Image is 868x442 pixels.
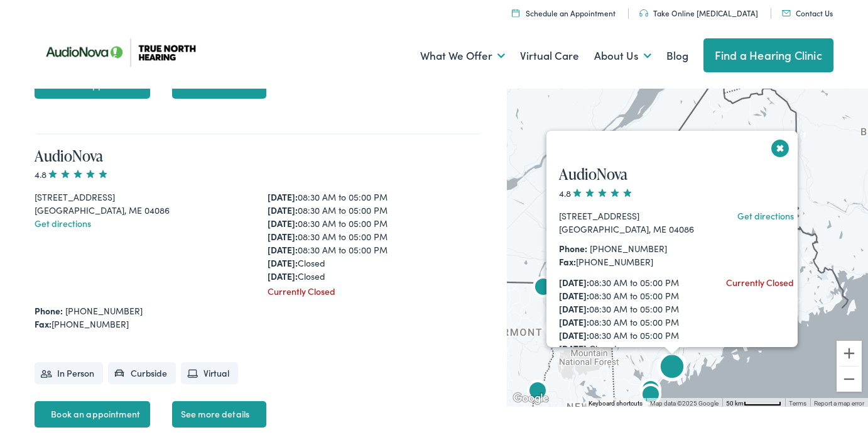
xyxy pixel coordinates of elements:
a: Terms (opens in new tab) [789,400,806,407]
div: AudioNova [636,376,666,406]
div: AudioNova [657,354,687,384]
strong: [DATE]: [268,230,298,243]
span: 4.8 [559,187,634,199]
strong: [DATE]: [268,217,298,229]
div: 08:30 AM to 05:00 PM 08:30 AM to 05:00 PM 08:30 AM to 05:00 PM 08:30 AM to 05:00 PM 08:30 AM to 0... [268,191,482,283]
img: Mail icon in color code ffb348, used for communication purposes [782,10,791,16]
img: Headphones icon in color code ffb348 [639,9,648,17]
div: [PHONE_NUMBER] [35,318,482,331]
strong: [DATE]: [559,329,589,341]
button: Map Scale: 50 km per 56 pixels [722,398,785,407]
strong: [DATE]: [559,316,589,328]
div: AudioNova [528,273,558,304]
a: [PHONE_NUMBER] [65,304,143,317]
span: 50 km [726,400,744,407]
button: Close [769,137,791,159]
span: 4.8 [35,168,109,180]
li: Curbside [108,362,176,384]
div: AudioNova [636,381,666,411]
a: Take Online [MEDICAL_DATA] [639,8,758,18]
div: True North Hearing by AudioNova [523,377,553,407]
div: Currently Closed [726,276,794,289]
div: AudioNova [540,315,570,345]
a: Book an appointment [35,401,150,428]
img: Icon symbolizing a calendar in color code ffb348 [512,9,519,17]
a: AudioNova [35,145,103,166]
div: [PHONE_NUMBER] [559,255,702,268]
button: Keyboard shortcuts [589,399,643,408]
div: [GEOGRAPHIC_DATA], ME 04086 [559,223,702,236]
strong: [DATE]: [559,302,589,315]
span: Map data ©2025 Google [650,400,719,407]
a: Find a Hearing Clinic [703,38,833,72]
div: [STREET_ADDRESS] [35,191,249,204]
strong: [DATE]: [268,191,298,203]
a: Report a map error [814,400,864,407]
a: About Us [594,33,651,79]
a: Virtual Care [520,33,579,79]
div: 08:30 AM to 05:00 PM 08:30 AM to 05:00 PM 08:30 AM to 05:00 PM 08:30 AM to 05:00 PM 08:30 AM to 0... [559,276,702,368]
a: Blog [666,33,688,79]
strong: [DATE]: [559,276,589,289]
img: Google [510,390,551,407]
button: Zoom in [837,341,862,366]
strong: Phone: [559,242,587,255]
li: Virtual [181,362,238,384]
a: AudioNova [559,163,627,184]
strong: Fax: [35,318,52,330]
a: Contact Us [782,8,833,18]
strong: [DATE]: [268,257,298,269]
a: Schedule an Appointment [512,8,616,18]
div: [STREET_ADDRESS] [559,209,702,223]
strong: Phone: [35,304,63,317]
strong: [DATE]: [268,243,298,256]
a: Get directions [35,217,91,229]
a: [PHONE_NUMBER] [590,242,667,255]
a: Get directions [737,209,794,222]
strong: [DATE]: [268,270,298,282]
a: See more details [172,401,266,428]
a: What We Offer [420,33,505,79]
a: Open this area in Google Maps (opens a new window) [510,390,551,407]
strong: Fax: [559,255,576,268]
button: Zoom out [837,367,862,392]
li: In Person [35,362,103,384]
div: Currently Closed [268,285,482,298]
strong: [DATE]: [559,289,589,302]
strong: [DATE]: [559,342,589,355]
strong: [DATE]: [268,204,298,216]
div: [GEOGRAPHIC_DATA], ME 04086 [35,204,249,217]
